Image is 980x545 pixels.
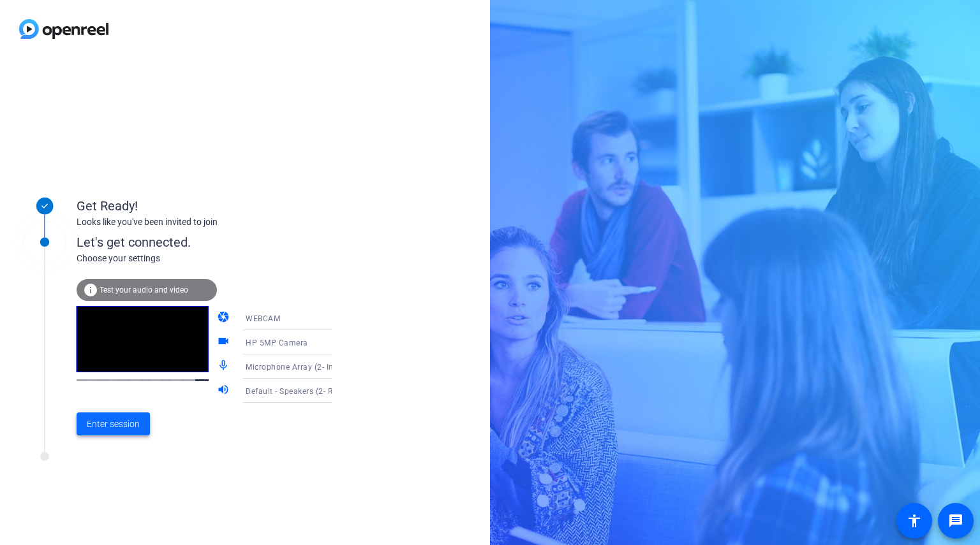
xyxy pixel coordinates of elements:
span: Test your audio and video [100,286,188,294]
div: Get Ready! [77,196,332,215]
span: Enter session [87,418,140,431]
mat-icon: videocam [217,335,232,350]
span: Microphone Array (2- Intel® Smart Sound Technology for Digital Microphones) [246,361,538,372]
span: WEBCAM [246,314,280,323]
mat-icon: mic_none [217,359,232,374]
mat-icon: volume_up [217,383,232,398]
div: Looks like you've been invited to join [77,215,332,229]
mat-icon: message [948,513,963,528]
mat-icon: camera [217,310,232,326]
mat-icon: accessibility [907,513,922,528]
div: Choose your settings [77,252,358,265]
span: Default - Speakers (2- Realtek(R) Audio) [246,386,392,396]
div: Let's get connected. [77,233,358,252]
mat-icon: info [83,282,98,298]
span: HP 5MP Camera [246,338,308,347]
button: Enter session [77,412,150,435]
